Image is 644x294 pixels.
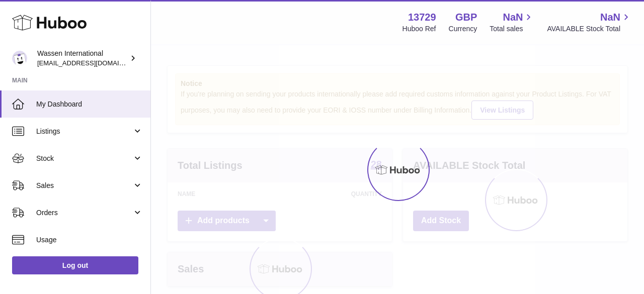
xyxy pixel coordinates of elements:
[12,256,138,274] a: Log out
[547,11,632,34] a: NaN AVAILABLE Stock Total
[36,235,143,245] span: Usage
[36,154,132,163] span: Stock
[37,49,128,68] div: Wassen International
[403,24,436,34] div: Huboo Ref
[449,24,477,34] div: Currency
[408,11,436,24] strong: 13729
[12,51,27,66] img: internalAdmin-13729@internal.huboo.com
[36,208,132,218] span: Orders
[455,11,477,24] strong: GBP
[490,24,534,34] span: Total sales
[37,59,148,67] span: [EMAIL_ADDRESS][DOMAIN_NAME]
[490,11,534,34] a: NaN Total sales
[503,11,523,24] span: NaN
[36,127,132,136] span: Listings
[547,24,632,34] span: AVAILABLE Stock Total
[36,181,132,190] span: Sales
[36,100,143,109] span: My Dashboard
[600,11,620,24] span: NaN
